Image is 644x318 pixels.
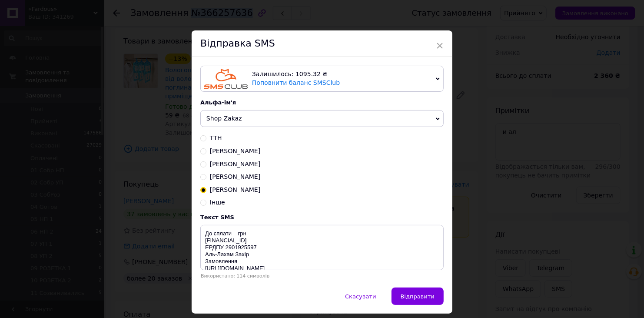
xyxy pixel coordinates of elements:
[200,214,444,221] div: Текст SMS
[210,186,260,193] span: [PERSON_NAME]
[436,38,444,53] span: ×
[336,288,385,305] button: Скасувати
[392,288,444,305] button: Відправити
[210,147,260,154] span: [PERSON_NAME]
[345,293,376,300] span: Скасувати
[210,199,225,206] span: Інше
[192,30,452,57] div: Відправка SMS
[252,70,432,79] div: Залишилось: 1095.32 ₴
[206,115,242,122] span: Shop Zakaz
[210,173,260,180] span: [PERSON_NAME]
[210,161,260,167] span: [PERSON_NAME]
[401,293,435,300] span: Відправити
[200,225,444,270] textarea: До сплати грн [FINANCIAL_ID] ЕРДПУ 2901925597 Аль-Лахам Захір Замовлення [URL][DOMAIN_NAME]
[200,99,236,106] span: Альфа-ім'я
[210,134,222,141] span: ТТН
[200,273,444,279] div: Використано: 114 символів
[252,79,340,86] a: Поповнити баланс SMSClub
